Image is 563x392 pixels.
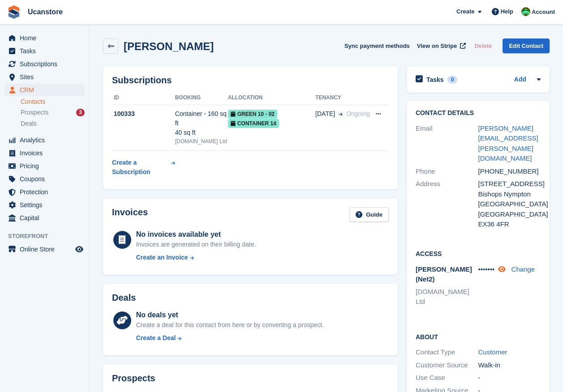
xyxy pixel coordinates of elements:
div: Phone [416,166,478,177]
span: Tasks [20,45,73,57]
span: [PERSON_NAME] (Net2) [416,265,472,283]
a: Create an Invoice [136,253,256,262]
span: View on Stripe [417,42,457,51]
h2: Access [416,249,541,258]
a: Ucanstore [24,4,66,19]
a: menu [4,212,85,224]
span: Home [20,32,73,44]
span: CRM [20,84,73,96]
a: menu [4,58,85,70]
h2: Contact Details [416,110,541,117]
span: Help [501,7,513,16]
div: 100333 [112,109,175,119]
a: Change [511,265,535,273]
a: menu [4,243,85,256]
a: Deals [21,119,85,128]
a: menu [4,45,85,57]
th: Allocation [228,91,315,105]
span: [DATE] [315,109,335,119]
h2: Tasks [426,76,444,84]
a: Prospects 3 [21,108,85,117]
div: Create a Deal [136,333,176,343]
a: Preview store [74,244,85,255]
div: EX36 4FR [478,219,541,230]
span: Invoices [20,147,73,159]
div: Create an Invoice [136,253,188,262]
a: Contacts [21,98,85,106]
h2: Subscriptions [112,75,389,85]
a: menu [4,134,85,146]
span: Subscriptions [20,58,73,70]
h2: Prospects [112,373,155,383]
span: Account [532,8,555,17]
div: - [478,373,541,383]
span: Capital [20,212,73,224]
a: menu [4,173,85,185]
div: Contact Type [416,347,478,358]
span: Container 14 [228,119,279,128]
span: Green 10 - 02 [228,110,277,119]
span: Deals [21,119,37,128]
span: Pricing [20,160,73,172]
div: [PHONE_NUMBER] [478,166,541,177]
h2: [PERSON_NAME] [124,40,214,52]
th: Booking [175,91,228,105]
div: [DOMAIN_NAME] Ltd [175,137,228,145]
span: Protection [20,186,73,198]
a: Guide [349,207,389,222]
li: [DOMAIN_NAME] Ltd [416,287,478,307]
a: Create a Deal [136,333,324,343]
span: Ongoing [346,110,370,117]
a: menu [4,71,85,83]
span: Settings [20,199,73,211]
button: Delete [471,38,495,53]
th: ID [112,91,175,105]
div: Address [416,179,478,230]
span: Sites [20,71,73,83]
a: menu [4,32,85,44]
a: menu [4,147,85,159]
div: Bishops Nympton [478,189,541,200]
a: menu [4,84,85,96]
img: stora-icon-8386f47178a22dfd0bd8f6a31ec36ba5ce8667c1dd55bd0f319d3a0aa187defe.svg [7,5,21,19]
a: Edit Contact [503,38,550,53]
div: 3 [76,109,85,116]
span: Coupons [20,173,73,185]
h2: Invoices [112,207,148,222]
a: menu [4,199,85,211]
div: Invoices are generated on their billing date. [136,240,256,249]
span: Create [456,7,474,16]
a: [PERSON_NAME][EMAIL_ADDRESS][PERSON_NAME][DOMAIN_NAME] [478,124,538,162]
th: Tenancy [315,91,370,105]
div: Customer Source [416,360,478,371]
a: View on Stripe [413,38,468,53]
a: menu [4,160,85,172]
a: Create a Subscription [112,154,175,180]
div: Email [416,124,478,164]
div: Create a deal for this contact from here or by converting a prospect. [136,320,324,330]
div: Container - 160 sq ft 40 sq ft [175,109,228,137]
div: [GEOGRAPHIC_DATA] [478,199,541,209]
div: 0 [447,76,458,84]
a: menu [4,186,85,198]
div: [STREET_ADDRESS] [478,179,541,189]
div: No invoices available yet [136,229,256,240]
span: Storefront [8,232,89,241]
div: Create a Subscription [112,158,169,177]
span: Online Store [20,243,73,256]
h2: Deals [112,293,136,303]
a: Customer [478,348,507,356]
div: No deals yet [136,310,324,320]
span: ••••••• [478,265,495,273]
a: Add [514,75,526,85]
span: Prospects [21,108,48,117]
button: Sync payment methods [344,38,410,53]
div: Use Case [416,373,478,383]
div: Walk-in [478,360,541,371]
h2: About [416,332,541,341]
img: Leanne Tythcott [521,7,530,16]
span: Analytics [20,134,73,146]
div: [GEOGRAPHIC_DATA] [478,209,541,220]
